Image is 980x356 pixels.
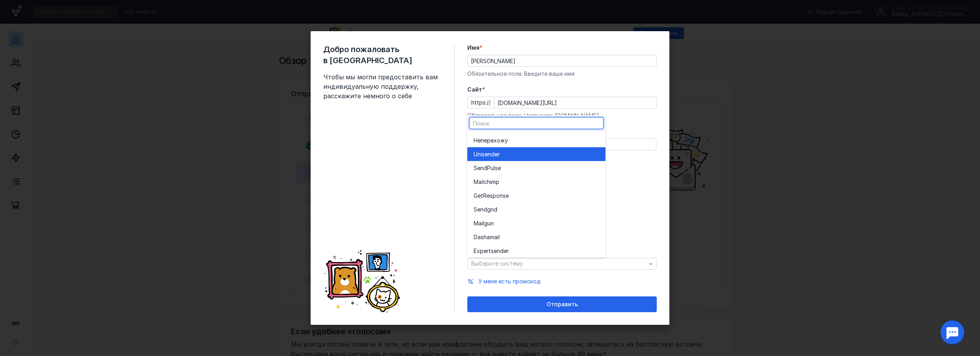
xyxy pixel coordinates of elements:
span: p [496,178,499,186]
span: Sendgr [474,206,493,214]
span: Чтобы мы могли предоставить вам индивидуальную поддержку, расскажите немного о себе [323,72,442,101]
span: e [498,164,501,172]
button: У меня есть промокод [478,277,541,285]
button: Mailgun [467,216,605,230]
div: grid [467,131,605,258]
span: перехожу [481,137,508,144]
span: G [474,192,478,200]
span: Dashamai [474,233,498,241]
span: Mail [474,219,484,227]
button: Неперехожу [467,133,605,147]
button: Mailchimp [467,175,605,189]
button: Unisender [467,147,605,161]
button: Выберите систему [467,258,657,270]
span: Не [474,137,481,144]
span: Cайт [467,86,482,94]
span: Unisende [474,150,498,158]
span: Имя [467,44,480,52]
button: Expertsender [467,244,605,258]
span: Выберите систему [471,260,523,267]
span: etResponse [478,192,509,200]
span: pertsender [480,247,509,255]
span: Mailchim [474,178,496,186]
span: id [493,206,497,214]
button: SendPulse [467,161,605,175]
span: У меня есть промокод [478,278,541,285]
span: Отправить [547,301,578,308]
button: GetResponse [467,189,605,202]
span: Добро пожаловать в [GEOGRAPHIC_DATA] [323,44,442,66]
div: Обязательное поле. Введите ваше имя [467,70,657,78]
span: gun [484,219,494,227]
span: r [498,150,500,158]
span: l [498,233,500,241]
span: SendPuls [474,164,498,172]
input: Поиск [470,118,603,129]
div: Обязательное поле. Например: [DOMAIN_NAME] [467,112,657,120]
button: Sendgrid [467,202,605,216]
button: Dashamail [467,230,605,244]
button: Отправить [467,296,657,312]
span: Ex [474,247,480,255]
